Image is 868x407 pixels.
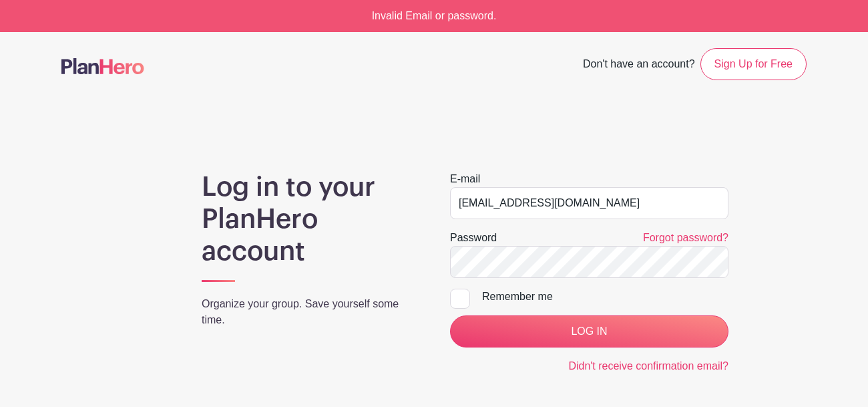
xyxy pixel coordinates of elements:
[61,58,144,74] img: logo-507f7623f17ff9eddc593b1ce0a138ce2505c220e1c5a4e2b4648c50719b7d32.svg
[450,315,728,348] input: LOG IN
[583,51,695,80] span: Don't have an account?
[202,296,418,328] p: Organize your group. Save yourself some time.
[202,171,418,267] h1: Log in to your PlanHero account
[568,360,728,372] a: Didn't receive confirmation email?
[450,171,480,187] label: E-mail
[643,232,728,243] a: Forgot password?
[700,48,807,80] a: Sign Up for Free
[450,187,728,219] input: e.g. julie@eventco.com
[450,230,497,246] label: Password
[482,289,728,305] div: Remember me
